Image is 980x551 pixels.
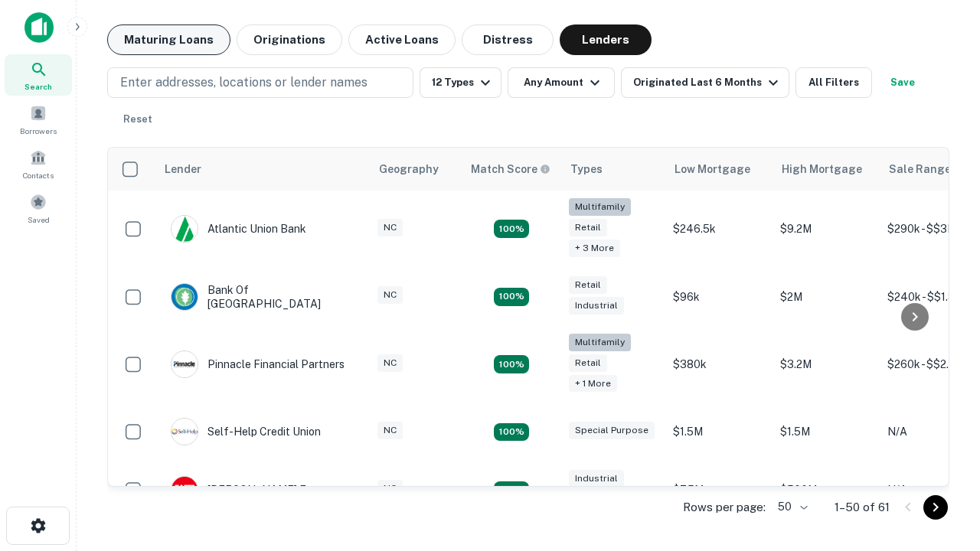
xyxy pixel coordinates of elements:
td: $7.5M [665,461,773,519]
div: Low Mortgage [675,160,750,178]
div: Multifamily [569,198,631,216]
div: Matching Properties: 11, hasApolloMatch: undefined [494,423,529,442]
div: Originated Last 6 Months [633,73,782,92]
button: Maturing Loans [107,24,230,55]
p: Rows per page: [683,498,766,517]
div: NC [377,286,403,304]
p: Enter addresses, locations or lender names [120,73,367,92]
img: capitalize-icon.png [24,12,54,43]
div: NC [377,219,403,236]
button: Originations [237,24,342,55]
div: Multifamily [569,334,631,351]
img: picture [171,477,198,503]
div: Lender [165,160,201,178]
a: Saved [5,187,72,229]
div: NC [377,422,403,439]
div: NC [377,480,403,497]
div: Retail [569,354,607,372]
th: Geography [370,148,462,191]
div: NC [377,354,403,372]
div: Bank Of [GEOGRAPHIC_DATA] [171,283,354,311]
a: Search [5,54,72,96]
span: Contacts [23,169,54,181]
td: $9.2M [773,191,880,268]
div: Retail [569,276,607,294]
div: Geography [379,160,439,178]
button: Active Loans [348,24,456,55]
div: Industrial [569,297,624,315]
td: $1.5M [665,403,773,461]
div: Retail [569,219,607,236]
div: Atlantic Union Bank [171,215,306,243]
td: $96k [665,268,773,326]
td: $3.2M [773,326,880,403]
td: $2M [773,268,880,326]
button: Enter addresses, locations or lender names [107,67,413,98]
div: Capitalize uses an advanced AI algorithm to match your search with the best lender. The match sco... [471,161,550,178]
div: Pinnacle Financial Partners [171,350,345,378]
th: Capitalize uses an advanced AI algorithm to match your search with the best lender. The match sco... [462,148,561,191]
span: Borrowers [20,125,57,137]
th: Low Mortgage [665,148,773,191]
td: $246.5k [665,191,773,268]
img: picture [171,216,198,242]
td: $380k [665,326,773,403]
div: Matching Properties: 18, hasApolloMatch: undefined [494,355,529,373]
img: picture [171,419,198,445]
p: 1–50 of 61 [835,498,890,517]
button: Save your search to get updates of matches that match your search criteria. [878,67,927,98]
span: Search [24,80,52,93]
button: Reset [113,104,162,135]
div: High Mortgage [782,160,862,178]
div: Types [570,160,603,178]
button: Any Amount [508,67,615,98]
button: Go to next page [923,495,948,520]
div: Matching Properties: 15, hasApolloMatch: undefined [494,288,529,306]
img: picture [171,351,198,377]
img: picture [171,284,198,310]
div: [PERSON_NAME] Fargo [171,476,329,504]
div: Matching Properties: 14, hasApolloMatch: undefined [494,481,529,500]
div: + 3 more [569,240,620,257]
div: Industrial [569,470,624,487]
td: $500M [773,461,880,519]
th: High Mortgage [773,148,880,191]
button: Lenders [560,24,652,55]
button: Distress [462,24,554,55]
h6: Match Score [471,161,547,178]
iframe: Chat Widget [903,380,980,453]
div: Special Purpose [569,422,655,439]
div: Self-help Credit Union [171,418,321,445]
div: Sale Range [889,160,951,178]
button: Originated Last 6 Months [621,67,789,98]
div: 50 [772,496,810,518]
a: Borrowers [5,99,72,140]
a: Contacts [5,143,72,184]
th: Lender [155,148,370,191]
button: All Filters [795,67,872,98]
td: $1.5M [773,403,880,461]
span: Saved [28,214,50,226]
button: 12 Types [420,67,501,98]
div: Matching Properties: 10, hasApolloMatch: undefined [494,220,529,238]
div: + 1 more [569,375,617,393]
th: Types [561,148,665,191]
